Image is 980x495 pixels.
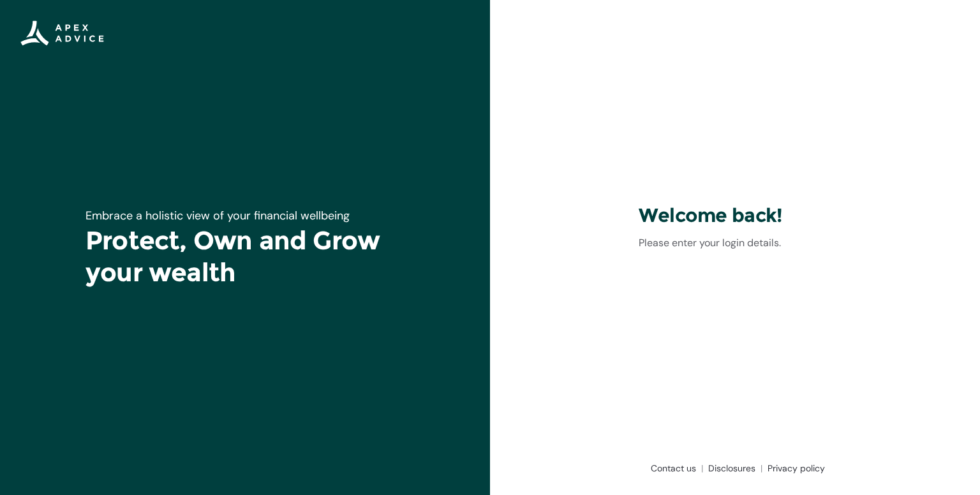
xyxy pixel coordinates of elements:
a: Privacy policy [762,462,825,475]
img: Apex Advice Group [20,20,104,46]
a: Contact us [646,462,703,475]
span: Embrace a holistic view of your financial wellbeing [85,208,350,223]
p: Please enter your login details. [639,235,832,251]
h1: Protect, Own and Grow your wealth [85,225,405,288]
h3: Welcome back! [639,203,832,228]
a: Disclosures [703,462,762,475]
